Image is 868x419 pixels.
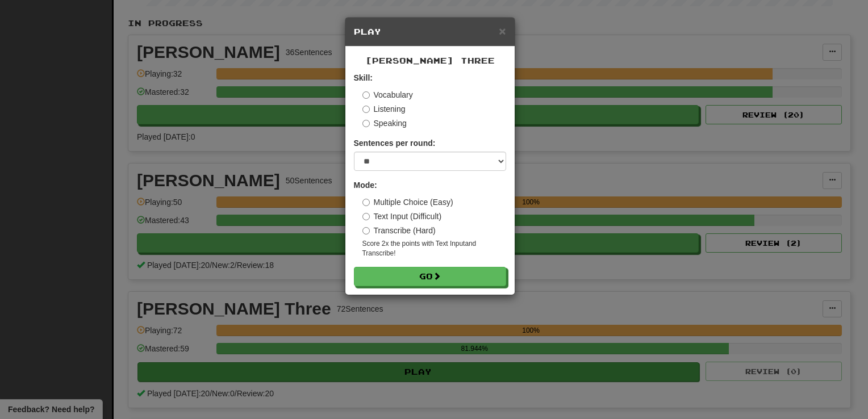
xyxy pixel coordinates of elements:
[362,103,406,115] label: Listening
[362,199,370,206] input: Multiple Choice (Easy)
[362,225,436,236] label: Transcribe (Hard)
[365,56,495,65] span: [PERSON_NAME] Three
[362,196,453,208] label: Multiple Choice (Easy)
[362,118,407,129] label: Speaking
[362,213,370,220] input: Text Input (Difficult)
[499,25,506,37] button: Close
[362,89,413,100] label: Vocabulary
[362,106,370,113] input: Listening
[354,267,506,286] button: Go
[499,24,506,37] span: ×
[354,181,377,190] strong: Mode:
[354,26,506,37] h5: Play
[362,120,370,127] input: Speaking
[354,73,373,82] strong: Skill:
[362,91,370,99] input: Vocabulary
[362,227,370,234] input: Transcribe (Hard)
[362,211,442,222] label: Text Input (Difficult)
[354,137,436,149] label: Sentences per round:
[362,239,506,258] small: Score 2x the points with Text Input and Transcribe !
